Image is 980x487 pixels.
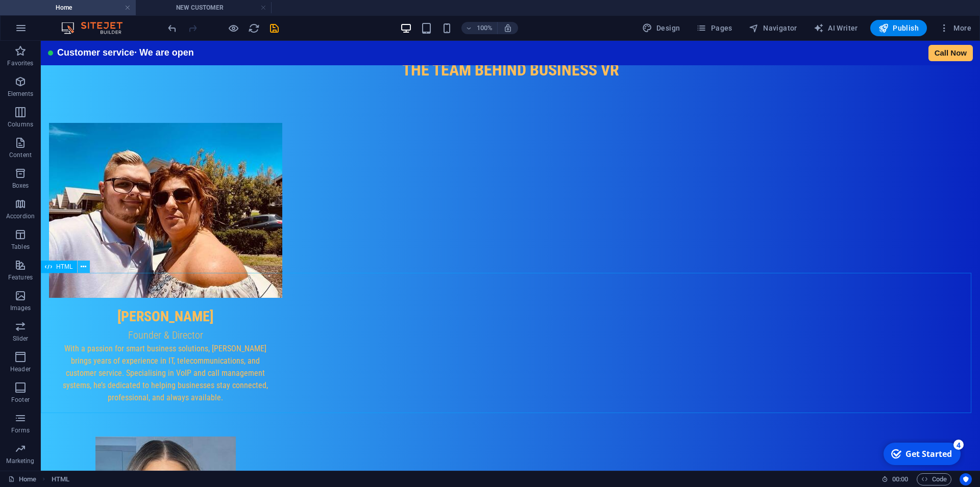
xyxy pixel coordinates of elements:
[503,23,512,33] i: On resize automatically adjust zoom level to fit chosen device.
[477,22,493,34] h6: 100%
[692,20,736,36] button: Pages
[13,335,29,343] p: Slider
[939,23,971,33] span: More
[52,473,69,485] nav: breadcrumb
[8,90,34,98] p: Elements
[881,473,909,485] h6: Session time
[899,475,901,483] span: :
[268,22,280,34] button: save
[878,23,919,33] span: Publish
[8,273,33,281] p: Features
[696,23,732,33] span: Pages
[8,120,33,129] p: Columns
[166,22,178,34] button: undo
[892,473,908,485] span: 00 00
[56,264,73,270] span: HTML
[814,23,858,33] span: AI Writer
[7,59,33,67] p: Favorites
[6,4,83,27] div: Get Started 4 items remaining, 20% complete
[227,22,239,34] button: Click here to leave preview mode and continue editing
[9,151,32,159] p: Content
[749,23,797,33] span: Navigator
[638,20,684,36] div: Design (Ctrl+Alt+Y)
[6,457,34,465] p: Marketing
[642,23,680,33] span: Design
[638,20,684,36] button: Design
[11,426,30,434] p: Forms
[12,182,29,190] p: Boxes
[11,396,30,404] p: Footer
[921,473,947,485] span: Code
[76,1,86,11] div: 4
[59,22,135,34] img: Editor Logo
[268,22,280,34] i: Save (Ctrl+S)
[136,2,272,13] h4: NEW CUSTOMER
[248,22,260,34] button: reload
[960,473,972,485] button: Usercentrics
[870,20,927,36] button: Publish
[461,22,498,34] button: 100%
[810,20,862,36] button: AI Writer
[745,20,801,36] button: Navigator
[248,22,260,34] i: Reload page
[28,10,74,21] div: Get Started
[10,304,31,312] p: Images
[6,212,35,220] p: Accordion
[935,20,975,36] button: More
[166,22,178,34] i: Undo: Change width (Ctrl+Z)
[8,473,36,485] a: Click to cancel selection. Double-click to open Pages
[10,365,31,373] p: Header
[11,243,30,251] p: Tables
[917,473,951,485] button: Code
[52,473,69,485] span: Click to select. Double-click to edit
